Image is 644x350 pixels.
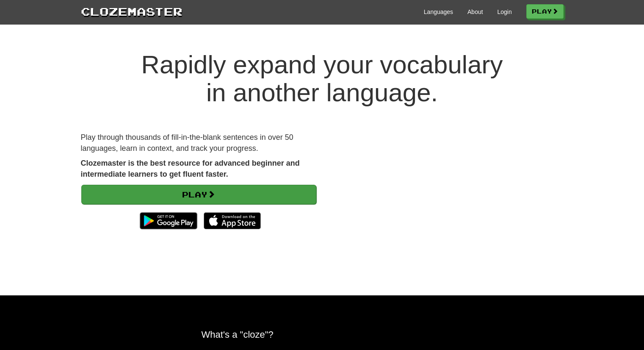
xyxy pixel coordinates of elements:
[81,3,182,19] a: Clozemaster
[204,212,261,229] img: Download_on_the_App_Store_Badge_US-UK_135x40-25178aeef6eb6b83b96f5f2d004eda3bffbb37122de64afbaef7...
[202,329,443,340] h2: What's a "cloze"?
[467,8,483,16] a: About
[81,159,300,178] strong: Clozemaster is the best resource for advanced beginner and intermediate learners to get fluent fa...
[81,185,316,204] a: Play
[526,4,564,19] a: Play
[81,132,316,154] p: Play through thousands of fill-in-the-blank sentences in over 50 languages, learn in context, and...
[497,8,511,16] a: Login
[135,208,201,233] img: Get it on Google Play
[424,8,453,16] a: Languages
